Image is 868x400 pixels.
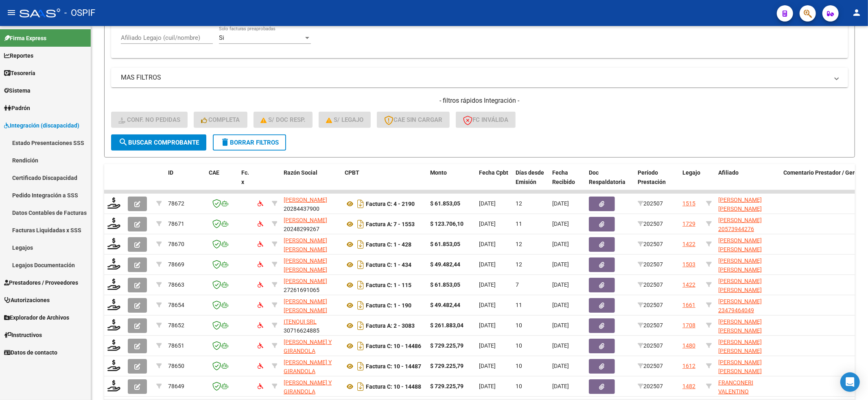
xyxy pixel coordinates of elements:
[284,257,327,273] span: [PERSON_NAME] [PERSON_NAME]
[430,169,447,176] span: Monto
[64,4,95,22] span: - OSPIF
[552,221,569,227] span: [DATE]
[118,137,128,147] mat-icon: search
[168,302,184,308] span: 78654
[638,200,663,207] span: 202507
[638,322,663,329] span: 202507
[355,319,366,332] i: Descargar documento
[715,164,780,200] datatable-header-cell: Afiliado
[284,337,338,355] div: 33610006499
[516,363,522,369] span: 10
[366,201,415,207] strong: Factura C: 4 - 2190
[516,342,522,349] span: 10
[430,241,460,247] strong: $ 61.853,05
[682,169,700,176] span: Legajo
[284,277,338,294] div: 27261691065
[552,302,569,308] span: [DATE]
[168,200,184,207] span: 78672
[479,302,496,308] span: [DATE]
[682,321,695,330] div: 1708
[4,278,78,287] span: Prestadores / Proveedores
[718,237,762,262] span: [PERSON_NAME] [PERSON_NAME] 27554304538
[168,383,184,389] span: 78649
[377,112,450,128] button: CAE SIN CARGAR
[366,262,411,268] strong: Factura C: 1 - 434
[384,116,442,123] span: CAE SIN CARGAR
[168,281,184,288] span: 78663
[430,363,464,369] strong: $ 729.225,79
[7,8,16,17] mat-icon: menu
[241,169,249,185] span: Fc. x
[194,112,247,128] button: Completa
[516,322,522,329] span: 10
[430,302,460,308] strong: $ 49.482,44
[430,342,464,349] strong: $ 729.225,79
[168,322,184,329] span: 78652
[479,200,496,207] span: [DATE]
[238,164,254,200] datatable-header-cell: Fc. x
[638,302,663,308] span: 202507
[430,383,464,389] strong: $ 729.225,79
[552,261,569,268] span: [DATE]
[366,302,411,309] strong: Factura C: 1 - 190
[4,34,46,43] span: Firma Express
[463,116,508,123] span: FC Inválida
[168,261,184,268] span: 78669
[4,331,42,339] span: Instructivos
[552,383,569,389] span: [DATE]
[682,260,695,269] div: 1503
[589,169,625,185] span: Doc Respaldatoria
[552,342,569,349] span: [DATE]
[638,363,663,369] span: 202507
[366,383,421,390] strong: Factura C: 10 - 14488
[284,339,332,373] span: [PERSON_NAME] Y GIRANDOLA [PERSON_NAME] S.H.
[479,322,496,329] span: [DATE]
[284,197,327,203] span: [PERSON_NAME]
[326,116,363,123] span: S/ legajo
[213,134,286,151] button: Borrar Filtros
[111,134,206,151] button: Buscar Comprobante
[682,301,695,310] div: 1661
[552,241,569,247] span: [DATE]
[679,164,703,200] datatable-header-cell: Legajo
[479,169,508,176] span: Fecha Cpbt
[479,363,496,369] span: [DATE]
[430,281,460,288] strong: $ 61.853,05
[284,169,317,176] span: Razón Social
[479,383,496,389] span: [DATE]
[552,281,569,288] span: [DATE]
[549,164,586,200] datatable-header-cell: Fecha Recibido
[718,257,762,283] span: [PERSON_NAME] [PERSON_NAME] 20576753684
[4,121,79,130] span: Integración (discapacidad)
[638,342,663,349] span: 202507
[284,378,338,395] div: 33610006499
[682,240,695,249] div: 1422
[206,164,238,200] datatable-header-cell: CAE
[280,164,341,200] datatable-header-cell: Razón Social
[284,278,327,284] span: [PERSON_NAME]
[284,317,338,334] div: 30716624885
[4,51,33,60] span: Reportes
[516,281,519,288] span: 7
[284,359,332,393] span: [PERSON_NAME] Y GIRANDOLA [PERSON_NAME] S.H.
[4,86,31,95] span: Sistema
[165,164,206,200] datatable-header-cell: ID
[638,221,663,227] span: 202507
[168,169,173,176] span: ID
[479,261,496,268] span: [DATE]
[209,169,219,176] span: CAE
[355,238,366,251] i: Descargar documento
[479,342,496,349] span: [DATE]
[4,69,35,78] span: Tesorería
[456,112,516,128] button: FC Inválida
[254,112,313,128] button: S/ Doc Resp.
[366,322,415,329] strong: Factura A: 2 - 3083
[552,169,575,185] span: Fecha Recibido
[121,73,829,82] mat-panel-title: MAS FILTROS
[319,112,371,128] button: S/ legajo
[366,343,421,349] strong: Factura C: 10 - 14486
[718,197,762,222] span: [PERSON_NAME] [PERSON_NAME] 27536859824
[552,322,569,329] span: [DATE]
[479,281,496,288] span: [DATE]
[366,282,411,288] strong: Factura C: 1 - 115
